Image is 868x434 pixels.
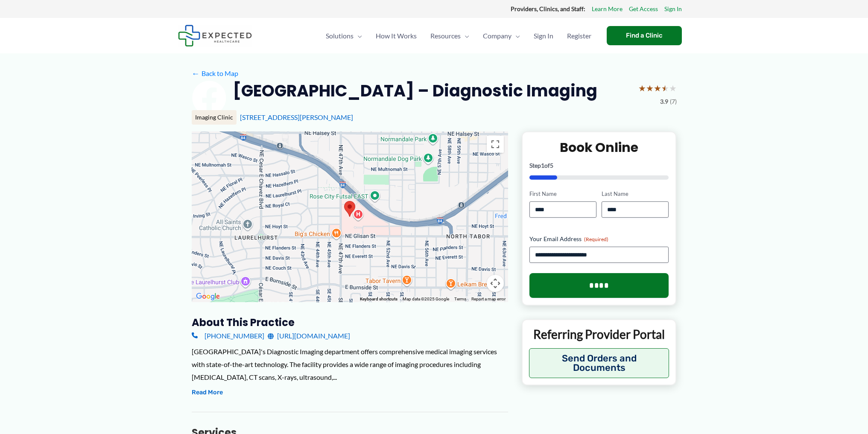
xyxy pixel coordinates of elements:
[192,316,508,329] h3: About this practice
[541,162,544,169] span: 1
[354,21,362,51] span: Menu Toggle
[529,326,669,342] p: Referring Provider Portal
[454,297,466,301] a: Terms (opens in new tab)
[511,5,585,12] strong: Providers, Clinics, and Staff:
[646,80,654,96] span: ★
[584,236,608,242] span: (Required)
[638,80,646,96] span: ★
[376,21,417,51] span: How It Works
[550,162,553,169] span: 5
[602,190,669,198] label: Last Name
[192,110,237,125] div: Imaging Clinic
[592,3,623,15] a: Learn More
[511,21,520,51] span: Menu Toggle
[319,21,369,51] a: SolutionsMenu Toggle
[430,21,461,51] span: Resources
[669,80,677,96] span: ★
[476,21,527,51] a: CompanyMenu Toggle
[661,80,669,96] span: ★
[660,96,668,107] span: 3.9
[607,26,682,45] a: Find a Clinic
[529,235,669,243] label: Your Email Address
[529,348,669,378] button: Send Orders and Documents
[194,291,222,302] a: Open this area in Google Maps (opens a new window)
[192,345,508,383] div: [GEOGRAPHIC_DATA]'s Diagnostic Imaging department offers comprehensive medical imaging services w...
[471,297,506,301] a: Report a map error
[326,21,354,51] span: Solutions
[527,21,560,51] a: Sign In
[192,387,223,398] button: Read More
[233,80,597,101] h2: [GEOGRAPHIC_DATA] – Diagnostic Imaging
[487,275,504,292] button: Map camera controls
[192,329,264,342] a: [PHONE_NUMBER]
[360,296,397,302] button: Keyboard shortcuts
[424,21,476,51] a: ResourcesMenu Toggle
[268,329,350,342] a: [URL][DOMAIN_NAME]
[319,21,598,51] nav: Primary Site Navigation
[567,21,591,51] span: Register
[369,21,424,51] a: How It Works
[560,21,598,51] a: Register
[178,25,252,47] img: Expected Healthcare Logo - side, dark font, small
[529,163,669,169] p: Step of
[194,291,222,302] img: Google
[403,297,449,301] span: Map data ©2025 Google
[670,96,677,107] span: (7)
[487,136,504,153] button: Toggle fullscreen view
[664,3,682,15] a: Sign In
[629,3,658,15] a: Get Access
[529,190,596,198] label: First Name
[192,67,238,80] a: ←Back to Map
[461,21,469,51] span: Menu Toggle
[240,113,353,121] a: [STREET_ADDRESS][PERSON_NAME]
[192,69,200,77] span: ←
[483,21,511,51] span: Company
[529,139,669,156] h2: Book Online
[534,21,553,51] span: Sign In
[654,80,661,96] span: ★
